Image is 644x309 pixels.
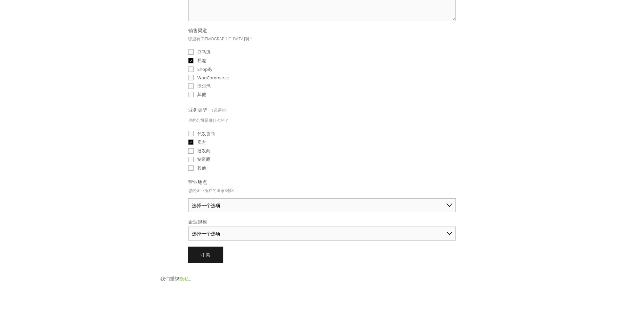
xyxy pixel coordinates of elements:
input: 易趣 [188,58,194,63]
font: 易趣 [197,57,206,63]
input: 批发商 [188,148,194,154]
font: 其他 [197,91,206,97]
font: 营业地点 [188,179,207,185]
font: WooCommerce [197,75,229,81]
input: 卖方 [188,139,194,145]
font: 订阅 [200,251,212,258]
font: 批发商 [197,148,210,154]
font: 代发货商 [197,131,215,137]
button: 订阅订阅 [188,247,223,263]
font: 业务类型 [188,107,207,113]
font: 销售渠道 [188,27,207,34]
font: 我们重视 [160,275,179,282]
input: 其他 [188,165,194,171]
font: 卖方 [197,139,206,145]
input: 亚马逊 [188,49,194,55]
select: 营业地点 [188,198,456,212]
input: 代发货商 [188,131,194,136]
font: 哪里有[DEMOGRAPHIC_DATA]啊？ [188,36,253,42]
input: WooCommerce [188,75,194,80]
a: 隐私 [179,275,189,282]
input: 制造商 [188,157,194,162]
font: 沃尔玛 [197,83,210,89]
font: 您的企业所在的国家/地区 [188,188,234,193]
input: 其他 [188,92,194,97]
font: 企业规模 [188,218,207,225]
font: 你的公司是做什么的？ [188,117,229,123]
select: 企业规模 [188,227,456,240]
font: 。 [189,275,194,282]
font: （必需的） [209,107,230,113]
input: Shopify [188,66,194,72]
font: 制造商 [197,156,210,162]
font: Shopify [197,66,213,72]
font: 亚马逊 [197,49,210,55]
font: 其他 [197,165,206,171]
input: 沃尔玛 [188,83,194,89]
